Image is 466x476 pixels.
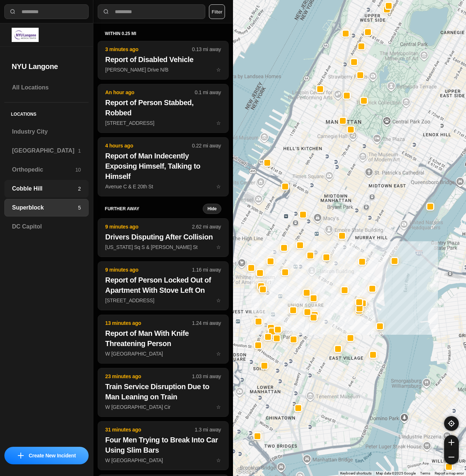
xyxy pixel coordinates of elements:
[105,183,221,190] p: Avenue C & E 20th St
[105,46,192,53] p: 3 minutes ago
[105,319,192,327] p: 13 minutes ago
[209,4,225,19] button: Filter
[105,373,192,380] p: 23 minutes ago
[4,180,89,197] a: Cobble Hill2
[78,147,81,154] p: 1
[235,467,259,476] a: Open this area in Google Maps (opens a new window)
[235,467,259,476] img: Google
[448,439,454,445] img: zoom-in
[105,350,221,357] p: W [GEOGRAPHIC_DATA]
[29,452,76,459] p: Create New Incident
[105,89,195,96] p: An hour ago
[105,426,195,433] p: 31 minutes ago
[78,185,81,192] p: 2
[105,97,221,118] h2: Report of Person Stabbed, Robbed
[98,244,229,250] a: 9 minutes ago2.62 mi awayDrivers Disputing After Collision[US_STATE] Sq S & [PERSON_NAME] Ststar
[216,404,221,410] span: star
[216,244,221,250] span: star
[105,297,221,304] p: [STREET_ADDRESS]
[420,471,430,475] a: Terms (opens in new tab)
[4,218,89,235] a: DC Capitol
[448,454,454,460] img: zoom-out
[216,297,221,303] span: star
[12,165,75,174] h3: Orthopedic
[444,435,459,450] button: zoom-in
[98,457,229,463] a: 31 minutes ago1.3 mi awayFour Men Trying to Break Into Car Using Slim BarsW [GEOGRAPHIC_DATA]star
[105,275,221,295] h2: Report of Person Locked Out of Apartment With Stove Left On
[105,328,221,349] h2: Report of Man With Knife Threatening Person
[12,83,81,92] h3: All Locations
[203,204,221,214] button: Hide
[4,447,89,464] button: iconCreate New Incident
[216,120,221,126] span: star
[98,315,229,364] button: 13 minutes ago1.24 mi awayReport of Man With Knife Threatening PersonW [GEOGRAPHIC_DATA]star
[4,142,89,160] a: [GEOGRAPHIC_DATA]1
[216,351,221,357] span: star
[105,151,221,181] h2: Report of Man Indecently Exposing Himself, Talking to Himself
[105,232,221,242] h2: Drivers Disputing After Collision
[98,421,229,470] button: 31 minutes ago1.3 mi awayFour Men Trying to Break Into Car Using Slim BarsW [GEOGRAPHIC_DATA]star
[4,79,89,96] a: All Locations
[192,46,221,53] p: 0.13 mi away
[12,28,39,42] img: logo
[98,350,229,357] a: 13 minutes ago1.24 mi awayReport of Man With Knife Threatening PersonW [GEOGRAPHIC_DATA]star
[216,67,221,73] span: star
[105,142,192,149] p: 4 hours ago
[105,206,203,212] h5: further away
[98,404,229,410] a: 23 minutes ago1.03 mi awayTrain Service Disruption Due to Man Leaning on TrainW [GEOGRAPHIC_DATA]...
[192,142,221,149] p: 0.22 mi away
[105,66,221,73] p: [PERSON_NAME] Drive N/B
[4,199,89,216] a: Superblock5
[98,41,229,80] button: 3 minutes ago0.13 mi awayReport of Disabled Vehicle[PERSON_NAME] Drive N/Bstar
[376,471,416,475] span: Map data ©2025 Google
[9,8,16,15] img: search
[435,471,464,475] a: Report a map error
[78,204,81,211] p: 5
[98,218,229,257] button: 9 minutes ago2.62 mi awayDrivers Disputing After Collision[US_STATE] Sq S & [PERSON_NAME] Ststar
[12,222,81,231] h3: DC Capitol
[98,261,229,310] button: 9 minutes ago1.16 mi awayReport of Person Locked Out of Apartment With Stove Left On[STREET_ADDRE...
[98,137,229,196] button: 4 hours ago0.22 mi awayReport of Man Indecently Exposing Himself, Talking to HimselfAvenue C & E ...
[12,203,78,212] h3: Superblock
[12,146,78,155] h3: [GEOGRAPHIC_DATA]
[75,166,81,173] p: 10
[216,184,221,189] span: star
[4,161,89,178] a: Orthopedic10
[102,8,110,15] img: search
[105,223,192,230] p: 9 minutes ago
[105,403,221,411] p: W [GEOGRAPHIC_DATA] Cir
[340,471,372,476] button: Keyboard shortcuts
[12,61,81,72] h2: NYU Langone
[4,123,89,141] a: Industry City
[98,66,229,73] a: 3 minutes ago0.13 mi awayReport of Disabled Vehicle[PERSON_NAME] Drive N/Bstar
[444,416,459,431] button: recenter
[207,206,217,212] small: Hide
[12,184,78,193] h3: Cobble Hill
[448,420,455,427] img: recenter
[195,426,221,433] p: 1.3 mi away
[444,450,459,464] button: zoom-out
[192,319,221,327] p: 1.24 mi away
[105,457,221,464] p: W [GEOGRAPHIC_DATA]
[98,368,229,417] button: 23 minutes ago1.03 mi awayTrain Service Disruption Due to Man Leaning on TrainW [GEOGRAPHIC_DATA]...
[192,223,221,230] p: 2.62 mi away
[192,373,221,380] p: 1.03 mi away
[4,103,89,123] h5: Locations
[105,243,221,251] p: [US_STATE] Sq S & [PERSON_NAME] St
[105,435,221,455] h2: Four Men Trying to Break Into Car Using Slim Bars
[216,457,221,463] span: star
[105,381,221,402] h2: Train Service Disruption Due to Man Leaning on Train
[192,266,221,273] p: 1.16 mi away
[98,183,229,189] a: 4 hours ago0.22 mi awayReport of Man Indecently Exposing Himself, Talking to HimselfAvenue C & E ...
[105,54,221,65] h2: Report of Disabled Vehicle
[98,297,229,303] a: 9 minutes ago1.16 mi awayReport of Person Locked Out of Apartment With Stove Left On[STREET_ADDRE...
[195,89,221,96] p: 0.1 mi away
[12,127,81,136] h3: Industry City
[98,120,229,126] a: An hour ago0.1 mi awayReport of Person Stabbed, Robbed[STREET_ADDRESS]star
[105,266,192,273] p: 9 minutes ago
[105,31,221,37] h5: within 0.25 mi
[18,453,24,458] img: icon
[105,119,221,127] p: [STREET_ADDRESS]
[98,84,229,133] button: An hour ago0.1 mi awayReport of Person Stabbed, Robbed[STREET_ADDRESS]star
